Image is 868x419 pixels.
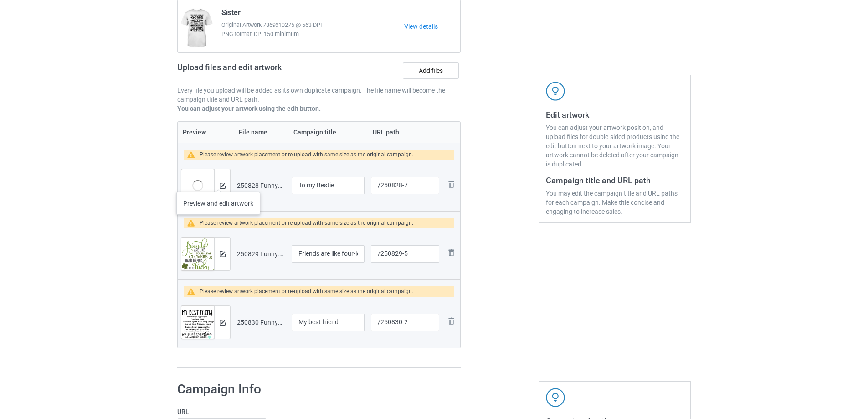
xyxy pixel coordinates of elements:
div: 250828 Funny7.png [237,181,285,190]
b: You can adjust your artwork using the edit button. [177,105,321,112]
h2: Upload files and edit artwork [177,62,347,79]
span: PNG format, DPI 150 minimum [221,30,404,39]
img: warning [187,151,200,158]
img: svg+xml;base64,PD94bWwgdmVyc2lvbj0iMS4wIiBlbmNvZGluZz0iVVRGLTgiPz4KPHN2ZyB3aWR0aD0iMTRweCIgaGVpZ2... [220,320,226,326]
img: original.png [181,238,214,280]
img: svg+xml;base64,PD94bWwgdmVyc2lvbj0iMS4wIiBlbmNvZGluZz0iVVRGLTgiPz4KPHN2ZyB3aWR0aD0iNDJweCIgaGVpZ2... [546,82,565,101]
div: Please review artwork placement or re-upload with same size as the original campaign. [200,150,413,160]
div: You may edit the campaign title and URL paths for each campaign. Make title concise and engaging ... [546,189,684,216]
img: svg+xml;base64,PD94bWwgdmVyc2lvbj0iMS4wIiBlbmNvZGluZz0iVVRGLTgiPz4KPHN2ZyB3aWR0aD0iNDJweCIgaGVpZ2... [546,388,565,407]
th: Preview [178,122,234,143]
div: 250830 Funny2.png [237,318,285,327]
div: 250829 Funny.png [237,249,285,259]
img: svg+xml;base64,PD94bWwgdmVyc2lvbj0iMS4wIiBlbmNvZGluZz0iVVRGLTgiPz4KPHN2ZyB3aWR0aD0iMTRweCIgaGVpZ2... [220,251,226,257]
img: original.png [181,306,214,348]
th: File name [234,122,288,143]
h3: Edit artwork [546,109,684,120]
span: Sister [221,8,241,21]
img: svg+xml;base64,PD94bWwgdmVyc2lvbj0iMS4wIiBlbmNvZGluZz0iVVRGLTgiPz4KPHN2ZyB3aWR0aD0iMTRweCIgaGVpZ2... [220,183,226,189]
h1: Campaign Info [177,381,448,398]
img: svg+xml;base64,PD94bWwgdmVyc2lvbj0iMS4wIiBlbmNvZGluZz0iVVRGLTgiPz4KPHN2ZyB3aWR0aD0iMjhweCIgaGVpZ2... [446,179,457,190]
div: You can adjust your artwork position, and upload files for double-sided products using the edit b... [546,123,684,169]
label: Add files [403,62,459,79]
img: svg+xml;base64,PD94bWwgdmVyc2lvbj0iMS4wIiBlbmNvZGluZz0iVVRGLTgiPz4KPHN2ZyB3aWR0aD0iMjhweCIgaGVpZ2... [446,247,457,258]
div: Please review artwork placement or re-upload with same size as the original campaign. [200,218,413,228]
img: warning [187,220,200,227]
div: Preview and edit artwork [176,192,260,215]
th: URL path [368,122,442,143]
img: svg+xml;base64,PD94bWwgdmVyc2lvbj0iMS4wIiBlbmNvZGluZz0iVVRGLTgiPz4KPHN2ZyB3aWR0aD0iMjhweCIgaGVpZ2... [446,316,457,326]
label: URL [177,407,448,416]
a: View details [404,22,460,31]
span: Original Artwork 7869x10275 @ 563 DPI [221,21,404,30]
h3: Campaign title and URL path [546,175,684,186]
img: warning [187,288,200,295]
th: Campaign title [288,122,368,143]
p: Every file you upload will be added as its own duplicate campaign. The file name will become the ... [177,86,461,104]
div: Please review artwork placement or re-upload with same size as the original campaign. [200,286,413,297]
